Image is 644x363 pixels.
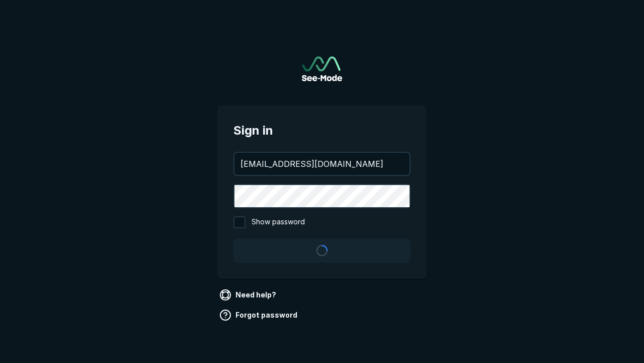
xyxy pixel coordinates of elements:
img: See-Mode Logo [302,56,342,81]
input: your@email.com [234,153,410,175]
a: Go to sign in [302,56,342,81]
span: Sign in [233,122,411,140]
span: Show password [252,216,305,228]
a: Forgot password [217,307,301,323]
a: Need help? [217,287,280,303]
